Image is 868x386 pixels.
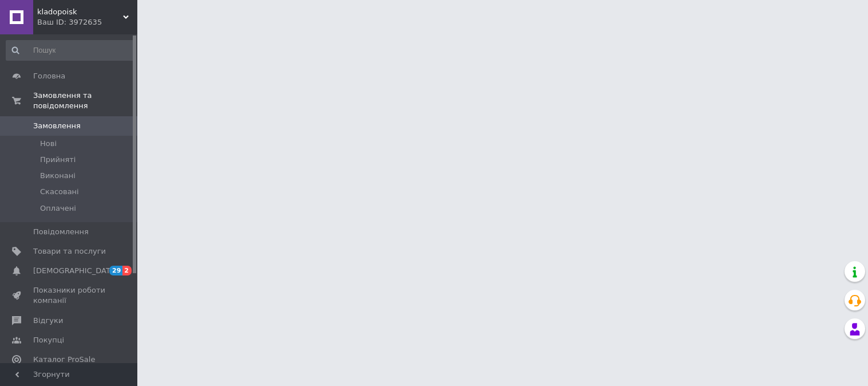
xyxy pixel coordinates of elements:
span: Показники роботи компанії [33,285,106,306]
span: Каталог ProSale [33,355,95,365]
span: 2 [122,266,132,275]
div: Ваш ID: 3972635 [37,17,137,27]
span: kladopoisk [37,7,123,17]
span: Прийняті [40,155,76,165]
span: Виконані [40,171,76,181]
span: [DEMOGRAPHIC_DATA] [33,266,118,276]
span: Скасовані [40,187,79,197]
span: Оплачені [40,203,76,214]
span: Товари та послуги [33,246,106,257]
span: Головна [33,71,65,81]
span: Повідомлення [33,227,89,237]
span: Замовлення та повідомлення [33,90,137,111]
span: Нові [40,139,57,149]
span: Замовлення [33,121,81,131]
input: Пошук [6,40,135,61]
span: Відгуки [33,316,63,326]
span: Покупці [33,335,64,345]
span: 29 [109,266,122,275]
